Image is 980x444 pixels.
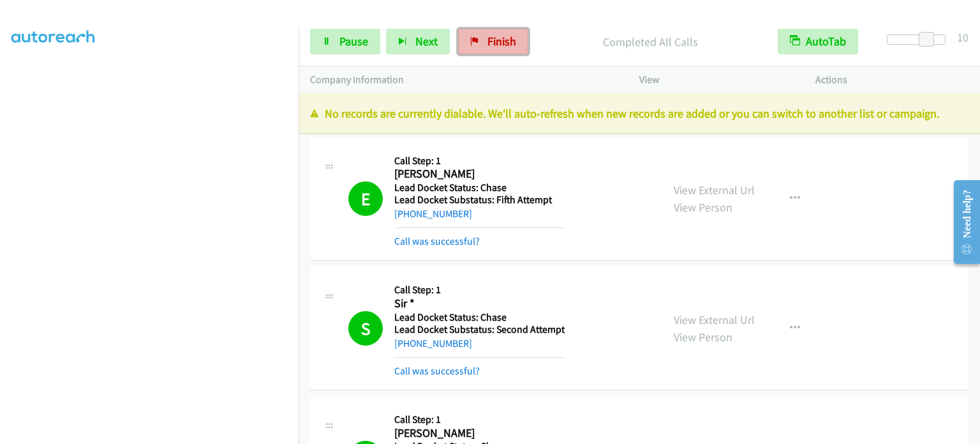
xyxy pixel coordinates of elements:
[386,29,450,54] button: Next
[310,29,380,54] a: Pause
[394,155,564,167] h5: Call Step: 1
[394,235,480,247] a: Call was successful?
[339,34,368,49] span: Pause
[487,34,516,49] span: Finish
[778,29,858,54] button: AutoTab
[394,426,564,441] h2: [PERSON_NAME]
[957,29,969,46] div: 10
[310,105,969,122] p: No records are currently dialable. We'll auto-refresh when new records are added or you can switc...
[815,72,969,88] p: Actions
[674,330,732,344] a: View Person
[394,181,564,194] h5: Lead Docket Status: Chase
[639,72,792,88] p: View
[674,312,755,327] a: View External Url
[674,200,732,215] a: View Person
[310,72,616,88] p: Company Information
[674,183,755,197] a: View External Url
[394,311,565,324] h5: Lead Docket Status: Chase
[394,323,565,336] h5: Lead Docket Substatus: Second Attempt
[348,311,383,346] h1: S
[546,33,755,50] p: Completed All Calls
[394,365,480,377] a: Call was successful?
[944,171,980,273] iframe: Resource Center
[394,284,565,296] h5: Call Step: 1
[394,413,564,426] h5: Call Step: 1
[394,296,564,311] h2: Sir *
[394,194,564,206] h5: Lead Docket Substatus: Fifth Attempt
[348,181,383,216] h1: E
[458,29,528,54] a: Finish
[394,208,472,220] a: [PHONE_NUMBER]
[394,167,564,181] h2: [PERSON_NAME]
[394,337,472,349] a: [PHONE_NUMBER]
[415,34,438,49] span: Next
